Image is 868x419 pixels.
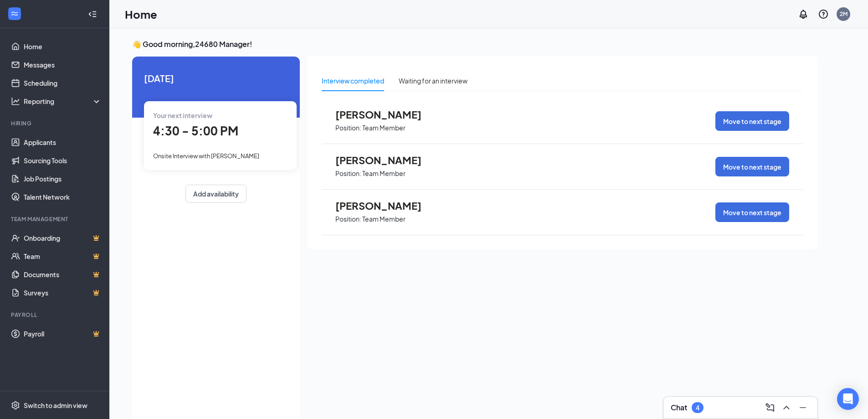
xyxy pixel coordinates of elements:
[24,56,102,74] a: Messages
[796,400,810,415] button: Minimize
[335,124,361,132] p: Position:
[132,39,817,49] h3: 👋 Good morning, 24680 Manager !
[696,404,699,412] div: 4
[185,185,247,203] button: Add availability
[24,37,102,56] a: Home
[798,9,809,20] svg: Notifications
[335,154,436,166] span: [PERSON_NAME]
[715,157,789,176] button: Move to next stage
[24,188,102,206] a: Talent Network
[335,109,436,120] span: [PERSON_NAME]
[779,400,794,415] button: ChevronUp
[399,76,467,86] div: Waiting for an interview
[10,9,19,18] svg: WorkstreamLogo
[24,401,87,410] div: Switch to admin view
[818,9,829,20] svg: QuestionInfo
[24,74,102,92] a: Scheduling
[24,133,102,151] a: Applicants
[671,403,687,413] h3: Chat
[11,119,100,127] div: Hiring
[24,170,102,188] a: Job Postings
[797,402,808,413] svg: Minimize
[24,265,102,284] a: DocumentsCrown
[781,402,792,413] svg: ChevronUp
[153,111,212,119] span: Your next interview
[840,10,847,18] div: 2M
[11,401,20,410] svg: Settings
[362,169,406,178] p: Team Member
[11,97,20,106] svg: Analysis
[715,111,789,131] button: Move to next stage
[11,311,100,319] div: Payroll
[24,247,102,265] a: TeamCrown
[837,388,859,410] div: Open Intercom Messenger
[362,215,406,223] p: Team Member
[11,215,100,223] div: Team Management
[24,229,102,247] a: OnboardingCrown
[125,6,157,22] h1: Home
[763,400,777,415] button: ComposeMessage
[24,97,102,106] div: Reporting
[144,71,288,85] span: [DATE]
[322,76,384,86] div: Interview completed
[335,215,361,223] p: Position:
[765,402,776,413] svg: ComposeMessage
[24,325,102,343] a: PayrollCrown
[88,10,97,19] svg: Collapse
[153,123,238,138] span: 4:30 - 5:00 PM
[335,200,436,212] span: [PERSON_NAME]
[24,284,102,302] a: SurveysCrown
[24,151,102,170] a: Sourcing Tools
[362,124,406,132] p: Team Member
[335,169,361,178] p: Position:
[153,152,259,160] span: Onsite Interview with [PERSON_NAME]
[715,202,789,222] button: Move to next stage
